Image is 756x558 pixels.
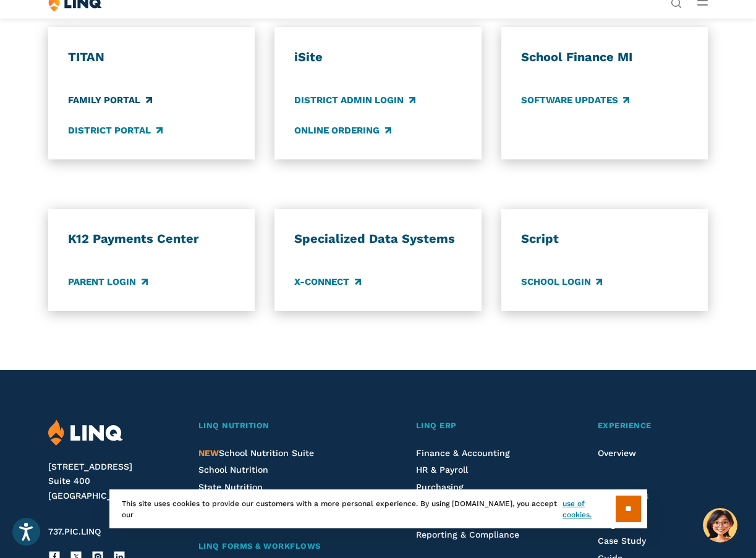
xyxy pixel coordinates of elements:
span: School Nutrition Suite [198,448,314,458]
a: LINQ ERP [416,420,549,433]
a: Software Updates [521,93,629,107]
h3: iSite [294,49,461,66]
a: District Portal [68,124,162,137]
img: LINQ | K‑12 Software [48,420,123,446]
h3: K12 Payments Center [68,231,235,247]
a: X-Connect [294,275,360,289]
h3: TITAN [68,49,235,66]
a: Family Portal [68,93,151,107]
a: Purchasing [416,482,464,492]
h3: Specialized Data Systems [294,231,461,247]
a: Resources [598,491,708,504]
a: Experience [598,420,708,433]
a: School Nutrition [198,465,268,475]
a: Overview [598,448,636,458]
a: NEWSchool Nutrition Suite [198,448,314,458]
span: NEW [198,448,219,458]
a: Online Ordering [294,124,391,137]
h3: School Finance MI [521,49,688,66]
a: use of cookies. [563,498,615,520]
span: LINQ Nutrition [198,421,270,430]
a: Parent Login [68,275,147,289]
a: Finance & Accounting [416,448,510,458]
address: [STREET_ADDRESS] Suite 400 [GEOGRAPHIC_DATA] [48,460,176,504]
span: Experience [598,421,652,430]
a: State Nutrition [198,482,263,492]
a: LINQ Nutrition [198,420,367,433]
button: Hello, have a question? Let’s chat. [703,508,737,543]
a: HR & Payroll [416,465,468,475]
a: School Login [521,275,602,289]
div: This site uses cookies to provide our customers with a more personal experience. By using [DOMAIN... [109,489,647,528]
h3: Script [521,231,688,247]
span: LINQ ERP [416,421,457,430]
a: District Admin Login [294,93,415,107]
